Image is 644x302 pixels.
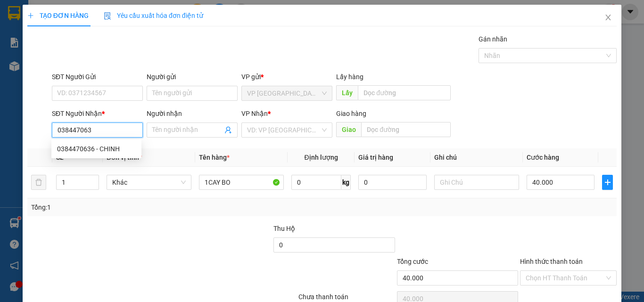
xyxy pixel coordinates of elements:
div: Tổng: 1 [31,202,249,212]
span: close [604,14,612,21]
div: 0384470636 - CHINH [57,144,136,154]
span: Giao hàng [336,110,366,117]
input: Dọc đường [361,122,451,137]
div: SĐT Người Gửi [52,72,143,82]
label: Hình thức thanh toán [520,258,583,265]
span: Cước hàng [527,154,559,161]
span: Thu Hộ [273,225,295,232]
b: [DOMAIN_NAME] [79,36,130,43]
span: Yêu cầu xuất hóa đơn điện tử [104,12,203,19]
input: Ghi Chú [434,175,519,190]
div: Người nhận [147,108,238,119]
button: delete [31,175,46,190]
span: plus [27,12,34,19]
span: Giá trị hàng [358,154,393,161]
div: 0384470636 - CHINH [51,141,141,156]
span: Định lượng [304,154,338,161]
span: TẠO ĐƠN HÀNG [27,12,89,19]
span: Lấy [336,85,358,100]
span: user-add [224,126,232,134]
span: Tên hàng [199,154,230,161]
b: [PERSON_NAME] [12,61,53,105]
label: Gán nhãn [479,35,507,43]
span: Tổng cước [397,258,428,265]
span: Giao [336,122,361,137]
div: Người gửi [147,72,238,82]
b: BIÊN NHẬN GỬI HÀNG HÓA [61,14,91,90]
span: VP Sài Gòn [247,86,327,100]
span: kg [341,175,351,190]
span: plus [603,179,612,186]
div: VP gửi [241,72,332,82]
input: VD: Bàn, Ghế [199,175,284,190]
img: icon [104,12,111,20]
div: SĐT Người Nhận [52,108,143,119]
th: Ghi chú [430,148,523,167]
input: Dọc đường [358,85,451,100]
input: 0 [358,175,426,190]
span: Khác [112,175,186,189]
button: Close [595,5,621,31]
li: (c) 2017 [79,45,130,57]
img: logo.jpg [102,12,125,34]
span: Lấy hàng [336,73,363,81]
span: VP Nhận [241,110,268,117]
button: plus [602,175,613,190]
